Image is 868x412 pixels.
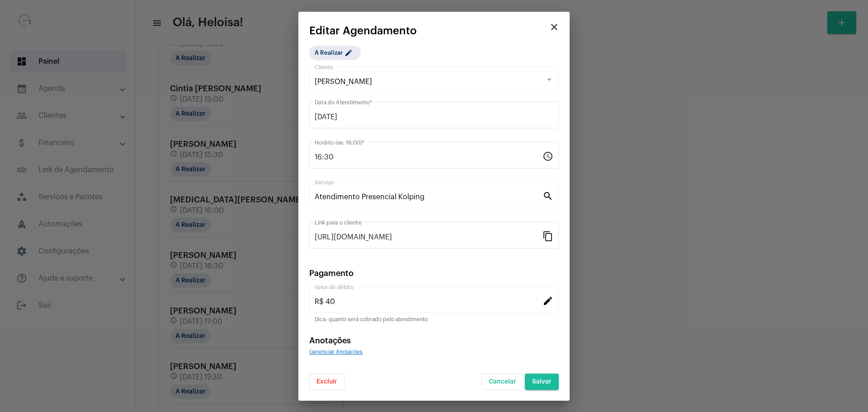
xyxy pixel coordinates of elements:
span: Pagamento [309,269,354,277]
input: Link [315,233,542,241]
mat-icon: edit [344,49,355,60]
span: Gerenciar Anotações [309,349,363,355]
input: Valor [315,298,542,306]
span: Salvar [532,379,552,385]
button: Salvar [525,374,559,390]
span: Anotações [309,337,351,345]
mat-chip: A Realizar [309,46,361,60]
span: Editar Agendamento [309,25,417,37]
mat-icon: edit [542,295,553,306]
input: Horário [315,153,542,161]
mat-hint: Dica: quanto será cobrado pelo atendimento [315,317,428,323]
mat-icon: search [542,190,553,201]
button: Cancelar [481,374,524,390]
span: Excluir [316,379,337,385]
input: Pesquisar serviço [315,193,542,201]
mat-icon: close [549,22,560,33]
span: Cancelar [489,379,516,385]
mat-icon: schedule [542,150,553,161]
mat-icon: content_copy [542,230,553,241]
span: [PERSON_NAME] [315,78,372,85]
button: Excluir [309,374,344,390]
